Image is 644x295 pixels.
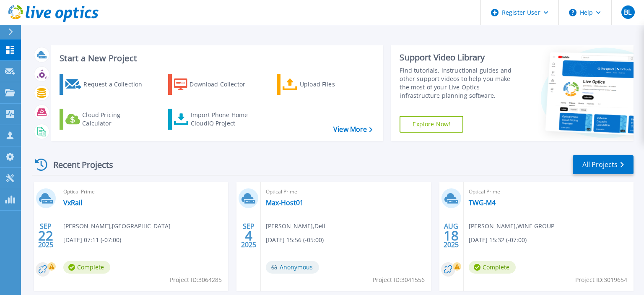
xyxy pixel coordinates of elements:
div: Import Phone Home CloudIQ Project [191,111,256,128]
span: [PERSON_NAME] , [GEOGRAPHIC_DATA] [63,222,171,231]
div: Cloud Pricing Calculator [82,111,149,128]
a: Max-Host01 [266,198,304,207]
span: Complete [63,261,110,274]
a: View More [333,125,372,133]
span: Optical Prime [63,187,223,196]
span: [PERSON_NAME] , Dell [266,222,325,231]
span: 18 [444,232,459,239]
div: Find tutorials, instructional guides and other support videos to help you make the most of your L... [400,66,521,100]
div: Upload Files [300,76,367,93]
span: [DATE] 07:11 (-07:00) [63,235,121,245]
a: VxRail [63,198,82,207]
span: BL [624,9,631,16]
span: Anonymous [266,261,319,274]
span: [PERSON_NAME] , WINE GROUP [469,222,554,231]
span: Complete [469,261,516,274]
a: TWG-M4 [469,198,496,207]
div: SEP 2025 [38,220,54,251]
span: Optical Prime [266,187,426,196]
div: SEP 2025 [241,220,257,251]
span: Project ID: 3019654 [575,275,627,285]
a: Request a Collection [60,74,153,95]
a: All Projects [573,155,634,174]
div: Support Video Library [400,52,521,63]
div: AUG 2025 [443,220,459,251]
a: Explore Now! [400,116,463,133]
span: 4 [245,232,252,239]
span: Project ID: 3064285 [170,275,222,285]
a: Upload Files [277,74,370,95]
span: Optical Prime [469,187,628,196]
span: 22 [38,232,53,239]
div: Request a Collection [83,76,151,93]
span: [DATE] 15:32 (-07:00) [469,235,527,245]
span: [DATE] 15:56 (-05:00) [266,235,324,245]
a: Download Collector [168,74,262,95]
span: Project ID: 3041556 [373,275,425,285]
div: Download Collector [190,76,257,93]
div: Recent Projects [32,154,125,175]
a: Cloud Pricing Calculator [60,109,153,130]
h3: Start a New Project [60,54,372,63]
